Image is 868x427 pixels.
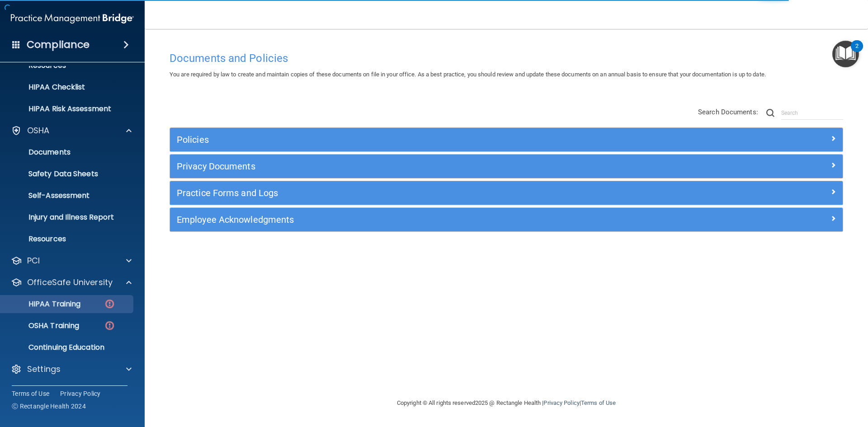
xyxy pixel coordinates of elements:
[341,389,671,418] div: Copyright © All rights reserved 2025 @ Rectangle Health | |
[6,148,129,157] p: Documents
[6,213,129,222] p: Injury and Illness Report
[698,108,758,116] span: Search Documents:
[177,188,668,198] h5: Practice Forms and Logs
[11,125,132,136] a: OSHA
[855,46,859,58] div: 2
[177,132,836,147] a: Policies
[27,364,61,375] p: Settings
[27,255,40,266] p: PCI
[766,109,774,117] img: ic-search.3b580494.png
[11,364,132,375] a: Settings
[12,389,49,398] a: Terms of Use
[177,215,668,225] h5: Employee Acknowledgments
[27,125,50,136] p: OSHA
[6,169,129,178] p: Safety Data Sheets
[581,399,616,406] a: Terms of Use
[27,277,113,288] p: OfficeSafe University
[11,255,132,266] a: PCI
[177,159,836,174] a: Privacy Documents
[6,104,129,113] p: HIPAA Risk Assessment
[6,343,129,352] p: Continuing Education
[6,300,80,309] p: HIPAA Training
[177,135,668,145] h5: Policies
[12,402,86,411] span: Ⓒ Rectangle Health 2024
[104,320,115,331] img: danger-circle.6113f641.png
[177,212,836,227] a: Employee Acknowledgments
[6,191,129,200] p: Self-Assessment
[6,235,129,244] p: Resources
[177,186,836,200] a: Practice Forms and Logs
[543,399,579,406] a: Privacy Policy
[832,41,859,67] button: Open Resource Center, 2 new notifications
[170,71,766,78] span: You are required by law to create and maintain copies of these documents on file in your office. ...
[11,277,132,288] a: OfficeSafe University
[11,9,134,28] img: PMB logo
[104,298,115,310] img: danger-circle.6113f641.png
[60,389,101,398] a: Privacy Policy
[177,161,668,171] h5: Privacy Documents
[781,106,843,120] input: Search
[6,83,129,92] p: HIPAA Checklist
[27,38,90,51] h4: Compliance
[170,52,843,64] h4: Documents and Policies
[6,321,79,330] p: OSHA Training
